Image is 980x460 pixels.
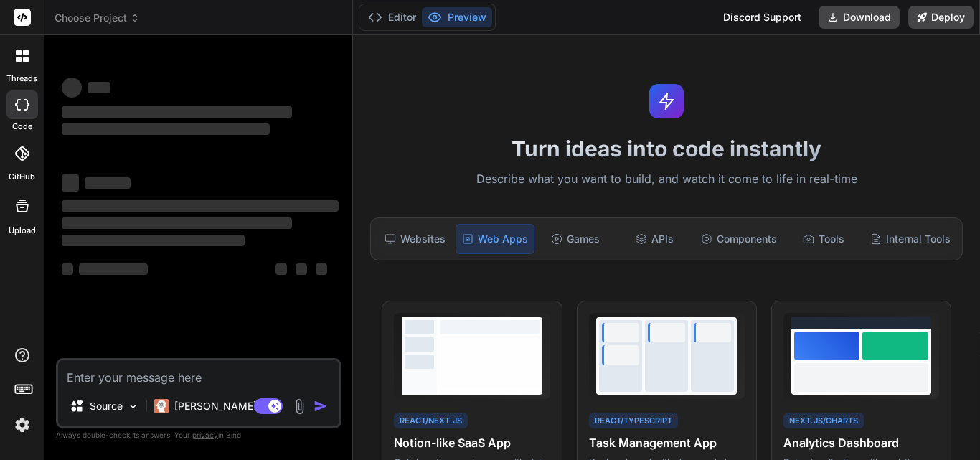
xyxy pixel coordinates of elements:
[62,78,82,98] span: ‌
[9,225,36,237] label: Upload
[174,399,281,413] p: [PERSON_NAME] 4 S..
[296,263,307,275] span: ‌
[783,434,939,451] h4: Analytics Dashboard
[362,170,971,189] p: Describe what you want to build, and watch it come to life in real-time
[314,399,328,413] img: icon
[819,6,900,29] button: Download
[56,428,341,442] p: Always double-check its answers. Your in Bind
[291,398,308,415] img: attachment
[394,434,550,451] h4: Notion-like SaaS App
[786,224,862,254] div: Tools
[908,6,974,29] button: Deploy
[362,7,422,27] button: Editor
[394,413,468,429] div: React/Next.js
[275,263,287,275] span: ‌
[62,235,245,246] span: ‌
[127,400,139,413] img: Pick Models
[316,263,327,275] span: ‌
[864,224,956,254] div: Internal Tools
[456,224,534,254] div: Web Apps
[62,263,73,275] span: ‌
[90,399,123,413] p: Source
[537,224,613,254] div: Games
[589,413,678,429] div: React/TypeScript
[616,224,692,254] div: APIs
[377,224,453,254] div: Websites
[10,413,34,437] img: settings
[192,431,218,439] span: privacy
[55,11,140,25] span: Choose Project
[62,106,292,118] span: ‌
[422,7,492,27] button: Preview
[62,174,79,192] span: ‌
[62,200,339,212] span: ‌
[79,263,148,275] span: ‌
[6,72,37,85] label: threads
[85,177,131,189] span: ‌
[9,171,35,183] label: GitHub
[362,136,971,161] h1: Turn ideas into code instantly
[589,434,745,451] h4: Task Management App
[62,123,270,135] span: ‌
[154,399,169,413] img: Claude 4 Sonnet
[715,6,810,29] div: Discord Support
[695,224,783,254] div: Components
[12,121,32,133] label: code
[783,413,864,429] div: Next.js/Charts
[62,217,292,229] span: ‌
[88,82,110,93] span: ‌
